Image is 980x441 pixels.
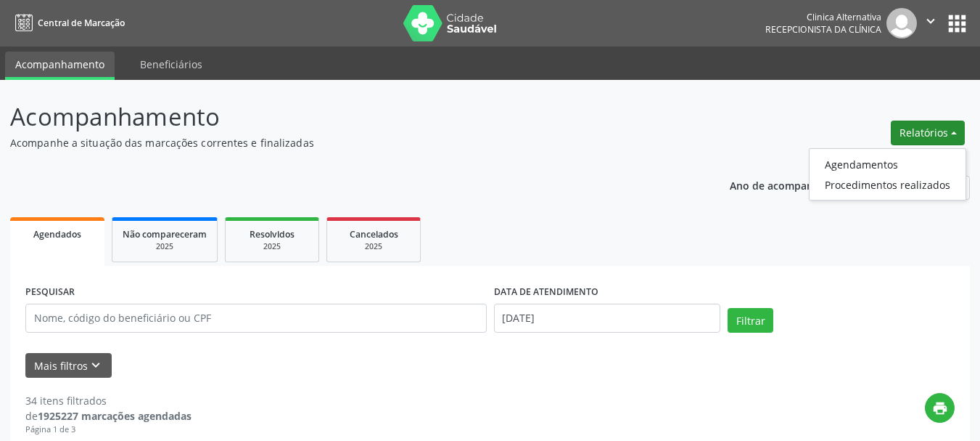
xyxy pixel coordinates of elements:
[730,176,858,194] p: Ano de acompanhamento
[123,241,207,252] div: 2025
[33,228,81,240] span: Agendados
[494,281,598,304] label: DATA DE ATENDIMENTO
[810,174,965,195] a: Procedimentos realizados
[250,228,295,240] span: Resolvidos
[917,8,944,39] button: 
[25,393,192,408] div: 34 itens filtrados
[25,408,192,424] div: de
[810,154,965,174] a: Agendamentos
[25,353,112,379] button: Mais filtroskeyboard_arrow_down
[809,148,966,201] ul: Relatórios
[5,52,115,80] a: Acompanhamento
[123,228,207,240] span: Não compareceram
[886,8,917,39] img: img
[923,13,939,29] i: 
[88,357,104,373] i: keyboard_arrow_down
[337,241,410,252] div: 2025
[25,304,487,333] input: Nome, código do beneficiário ou CPF
[38,409,192,423] strong: 1925227 marcações agendadas
[944,11,970,36] button: apps
[10,99,682,135] p: Acompanhamento
[25,424,192,436] div: Página 1 de 3
[350,228,398,240] span: Cancelados
[925,393,955,423] button: print
[728,308,773,333] button: Filtrar
[932,400,948,416] i: print
[10,11,125,35] a: Central de Marcação
[130,52,213,77] a: Beneficiários
[25,281,75,304] label: PESQUISAR
[10,135,682,150] p: Acompanhe a situação das marcações correntes e finalizadas
[38,17,125,29] span: Central de Marcação
[494,304,721,333] input: Selecione um intervalo
[891,121,965,145] button: Relatórios
[236,241,308,252] div: 2025
[765,11,881,23] div: Clinica Alternativa
[765,23,881,36] span: Recepcionista da clínica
